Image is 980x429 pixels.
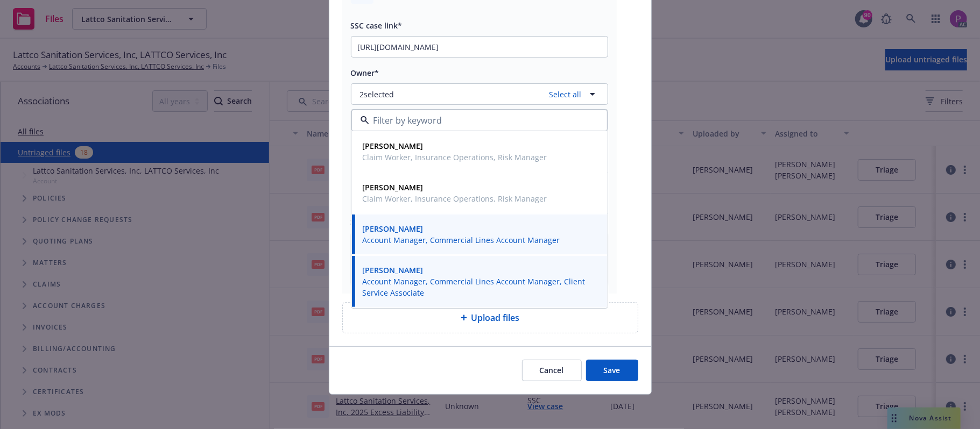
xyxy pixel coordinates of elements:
[471,311,520,324] span: Upload files
[342,302,638,333] div: Upload files
[351,20,403,31] span: SSC case link*
[351,83,608,105] button: 2selectedSelect all
[586,360,638,381] button: Save
[545,89,582,100] a: Select all
[363,234,560,246] span: Account Manager, Commercial Lines Account Manager
[363,182,424,192] strong: [PERSON_NAME]
[363,265,424,275] strong: [PERSON_NAME]
[363,141,424,151] strong: [PERSON_NAME]
[351,37,608,57] input: Copy ssc case link here...
[363,224,424,234] strong: [PERSON_NAME]
[360,89,394,100] span: 2 selected
[351,68,379,78] span: Owner*
[363,276,594,298] span: Account Manager, Commercial Lines Account Manager, Client Service Associate
[363,152,547,163] span: Claim Worker, Insurance Operations, Risk Manager
[522,360,582,381] button: Cancel
[369,114,586,127] input: Filter by keyword
[363,193,547,204] span: Claim Worker, Insurance Operations, Risk Manager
